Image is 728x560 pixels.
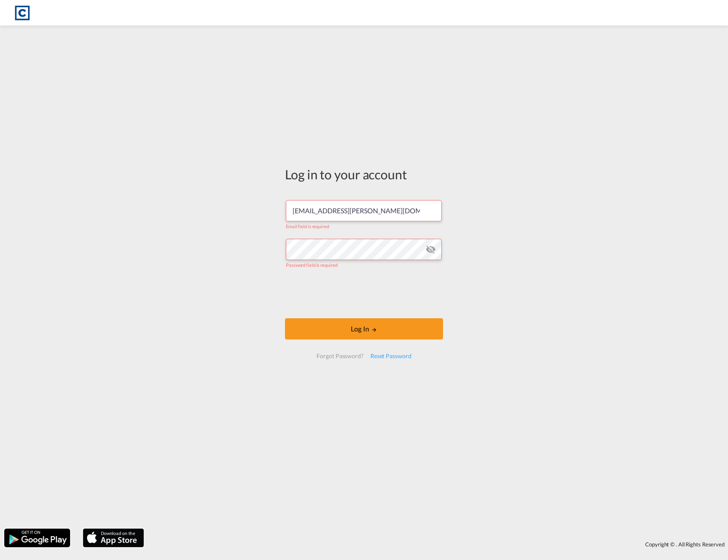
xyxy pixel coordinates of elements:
img: google.png [3,528,71,548]
img: apple.png [82,528,145,548]
span: Password field is required [286,262,337,268]
md-icon: icon-eye-off [426,244,436,255]
img: 1fdb9190129311efbfaf67cbb4249bed.jpeg [13,3,32,23]
div: Reset Password [367,348,415,364]
div: Forgot Password? [313,348,367,364]
div: Log in to your account [285,165,443,183]
div: Copyright © . All Rights Reserved [148,537,728,552]
input: Enter email/phone number [286,200,442,221]
button: LOGIN [285,318,443,339]
iframe: reCAPTCHA [299,277,429,310]
span: Email field is required [286,223,329,229]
